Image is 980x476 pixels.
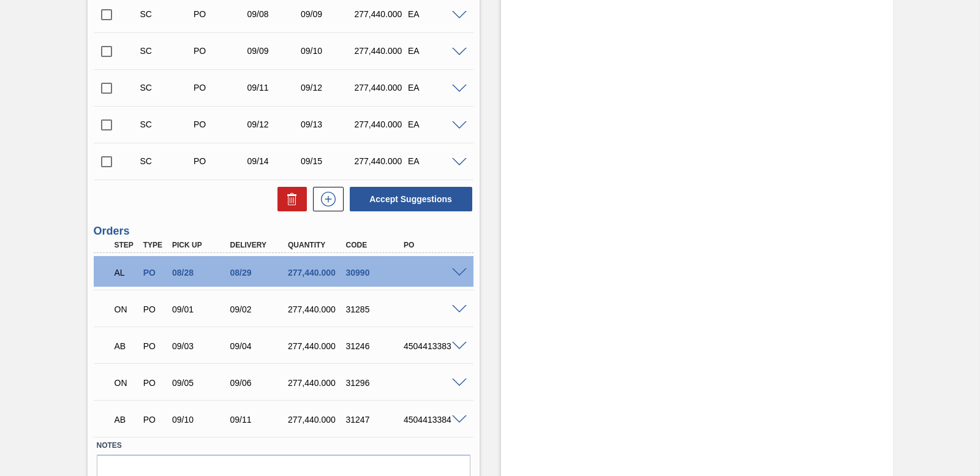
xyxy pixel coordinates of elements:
[169,304,233,314] div: 09/01/2025
[169,341,233,351] div: 09/03/2025
[343,241,407,249] div: Code
[405,119,464,129] div: EA
[137,83,196,93] div: Suggestion Created
[244,119,303,129] div: 09/12/2025
[343,304,407,314] div: 31285
[244,83,303,93] div: 09/11/2025
[244,156,303,166] div: 09/14/2025
[115,378,138,388] p: ON
[244,46,303,56] div: 09/09/2025
[227,268,291,278] div: 08/29/2025
[190,156,249,166] div: Purchase order
[190,119,249,129] div: Purchase order
[111,259,141,286] div: Awaiting Load Composition
[94,225,473,238] h3: Orders
[169,378,233,388] div: 09/05/2025
[115,268,138,278] p: AL
[298,46,356,56] div: 09/10/2025
[405,83,464,93] div: EA
[343,341,407,351] div: 31246
[115,341,138,351] p: AB
[115,304,138,314] p: ON
[227,378,291,388] div: 09/06/2025
[169,241,233,249] div: Pick up
[401,341,464,351] div: 4504413383
[350,187,472,211] button: Accept Suggestions
[169,415,233,425] div: 09/10/2025
[298,9,356,19] div: 09/09/2025
[169,268,233,278] div: 08/28/2025
[405,9,464,19] div: EA
[352,83,410,93] div: 277,440.000
[137,156,196,166] div: Suggestion Created
[343,415,407,425] div: 31247
[298,156,356,166] div: 09/15/2025
[140,268,170,278] div: Purchase order
[405,46,464,56] div: EA
[343,378,407,388] div: 31296
[137,46,196,56] div: Suggestion Created
[401,415,464,425] div: 4504413384
[140,241,170,249] div: Type
[285,268,349,278] div: 277,440.000
[352,119,410,129] div: 277,440.000
[140,415,170,425] div: Purchase order
[190,83,249,93] div: Purchase order
[140,304,170,314] div: Purchase order
[227,241,291,249] div: Delivery
[352,156,410,166] div: 277,440.000
[97,437,470,455] label: Notes
[227,304,291,314] div: 09/02/2025
[344,186,473,213] div: Accept Suggestions
[401,241,464,249] div: PO
[140,378,170,388] div: Purchase order
[190,46,249,56] div: Purchase order
[111,241,141,249] div: Step
[285,341,349,351] div: 277,440.000
[285,378,349,388] div: 277,440.000
[111,296,141,323] div: Negotiating Order
[352,9,410,19] div: 277,440.000
[271,187,307,211] div: Delete Suggestions
[352,46,410,56] div: 277,440.000
[140,341,170,351] div: Purchase order
[115,415,138,425] p: AB
[227,341,291,351] div: 09/04/2025
[285,304,349,314] div: 277,440.000
[405,156,464,166] div: EA
[285,241,349,249] div: Quantity
[227,415,291,425] div: 09/11/2025
[285,415,349,425] div: 277,440.000
[137,9,196,19] div: Suggestion Created
[111,406,141,433] div: Awaiting Billing
[190,9,249,19] div: Purchase order
[298,83,356,93] div: 09/12/2025
[343,268,407,278] div: 30990
[111,369,141,396] div: Negotiating Order
[298,119,356,129] div: 09/13/2025
[111,333,141,360] div: Awaiting Billing
[244,9,303,19] div: 09/08/2025
[137,119,196,129] div: Suggestion Created
[307,187,344,211] div: New suggestion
